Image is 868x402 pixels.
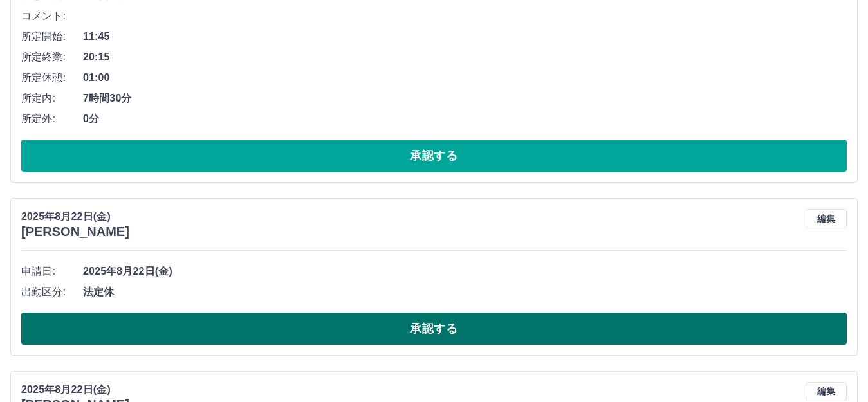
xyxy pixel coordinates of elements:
button: 編集 [806,209,847,228]
h3: [PERSON_NAME] [21,224,129,239]
span: 法定休 [83,284,847,300]
span: 出勤区分: [21,284,83,300]
span: 所定外: [21,111,83,127]
button: 承認する [21,140,847,172]
span: 申請日: [21,264,83,279]
span: 所定開始: [21,29,83,44]
span: コメント: [21,8,83,24]
button: 承認する [21,313,847,345]
span: 所定終業: [21,50,83,65]
span: 7時間30分 [83,91,847,106]
span: 所定内: [21,91,83,106]
button: 編集 [806,382,847,401]
span: 01:00 [83,70,847,86]
span: 所定休憩: [21,70,83,86]
p: 2025年8月22日(金) [21,382,129,397]
span: 0分 [83,111,847,127]
span: 20:15 [83,50,847,65]
p: 2025年8月22日(金) [21,209,129,224]
span: 2025年8月22日(金) [83,264,847,279]
span: 11:45 [83,29,847,44]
